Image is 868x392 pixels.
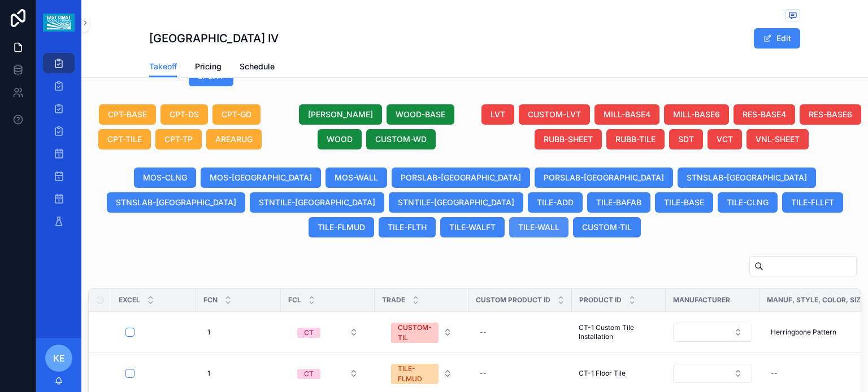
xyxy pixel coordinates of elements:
span: SDT [678,134,694,145]
a: -- [475,323,565,341]
a: Select Button [381,316,462,348]
button: STNSLAB-[GEOGRAPHIC_DATA] [678,168,816,188]
span: Pricing [195,61,222,72]
button: STNTILE-[GEOGRAPHIC_DATA] [250,192,384,213]
span: TILE-FLMUD [318,222,365,233]
span: CPT-BASE [108,109,147,120]
a: -- [475,364,565,382]
span: KE [53,351,65,365]
span: STNSLAB-[GEOGRAPHIC_DATA] [687,172,807,183]
span: RES-BASE6 [809,109,852,120]
span: Excel [119,296,140,305]
span: STNSLAB-[GEOGRAPHIC_DATA] [116,197,236,208]
span: PORSLAB-[GEOGRAPHIC_DATA] [401,172,521,183]
button: WOOD-BASE [387,104,454,125]
div: CT [304,328,314,338]
button: TILE-ADD [528,192,583,213]
span: Custom Product ID [476,296,550,305]
button: MOS-WALL [325,168,387,188]
span: CPT-TILE [107,134,142,145]
span: VCT [717,134,733,145]
span: MILL-BASE4 [604,109,650,120]
button: Select Button [673,323,752,342]
button: CPT-TILE [98,129,151,149]
button: WOOD [318,129,362,149]
button: CPT-GD [212,104,261,125]
button: RUBB-SHEET [535,129,602,149]
span: 1 [207,369,210,378]
div: TILE-FLMUD [398,364,432,384]
a: 1 [203,364,274,382]
a: Schedule [240,56,275,79]
button: Edit [754,28,800,49]
button: TILE-FLTH [379,217,436,237]
button: STNTILE-[GEOGRAPHIC_DATA] [389,192,523,213]
span: WOOD [327,134,353,145]
span: RUBB-SHEET [544,134,593,145]
button: TILE-CLNG [718,192,778,213]
span: MOS-CLNG [143,172,187,183]
span: TILE-BAFAB [596,197,641,208]
button: RUBB-TILE [606,129,665,149]
span: Manufacturer [673,296,730,305]
button: VCT [708,129,742,149]
span: FCL [288,296,301,305]
span: Product ID [579,296,622,305]
span: TILE-WALL [518,222,559,233]
button: SDT [669,129,703,149]
button: MOS-CLNG [134,168,196,188]
span: [PERSON_NAME] [308,109,373,120]
div: scrollable content [36,45,81,246]
span: TILE-BASE [664,197,704,208]
a: Select Button [381,358,462,389]
span: AREARUG [215,134,253,145]
span: Schedule [240,61,275,72]
span: TILE-CLNG [727,197,769,208]
span: CPT-TP [164,134,193,145]
span: PORSLAB-[GEOGRAPHIC_DATA] [544,172,664,183]
button: TILE-BAFAB [587,192,650,213]
div: CUSTOM-TIL [398,323,432,343]
button: RES-BASE4 [734,104,795,125]
span: Takeoff [149,61,177,72]
div: -- [771,369,778,378]
span: FCN [203,296,218,305]
a: Select Button [672,322,753,342]
button: MILL-BASE6 [664,104,729,125]
button: Select Button [288,363,367,384]
button: CUSTOM-LVT [519,104,590,125]
span: TILE-WALFT [449,222,496,233]
h1: [GEOGRAPHIC_DATA] IV [149,30,279,46]
span: CT-1 Custom Tile Installation [579,323,659,341]
button: STNSLAB-[GEOGRAPHIC_DATA] [107,192,245,213]
a: Select Button [288,363,368,384]
button: Select Button [382,317,461,347]
span: MOS-[GEOGRAPHIC_DATA] [210,172,312,183]
span: CPT-DS [170,109,199,120]
span: MOS-WALL [335,172,378,183]
span: Herringbone Pattern [771,328,836,337]
button: PORSLAB-[GEOGRAPHIC_DATA] [535,168,673,188]
button: Select Button [382,358,461,389]
span: MILL-BASE6 [673,109,720,120]
button: VNL-SHEET [747,129,809,149]
img: App logo [43,14,74,32]
span: RUBB-TILE [615,134,656,145]
span: CPT-GD [222,109,251,120]
button: CPT-TP [155,129,202,149]
button: MILL-BASE4 [594,104,659,125]
button: AREARUG [206,129,262,149]
a: Select Button [672,363,753,384]
span: LVT [491,109,505,120]
button: MOS-[GEOGRAPHIC_DATA] [201,168,321,188]
span: Manuf, Style, Color, Size [767,296,865,305]
span: VNL-SHEET [756,134,800,145]
button: TILE-WALL [509,217,568,237]
div: CT [304,369,314,379]
button: Select Button [288,322,367,342]
button: [PERSON_NAME] [299,104,382,125]
span: CUSTOM-LVT [528,109,581,120]
button: TILE-FLLFT [782,192,843,213]
a: Pricing [195,56,222,79]
a: 1 [203,323,274,341]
